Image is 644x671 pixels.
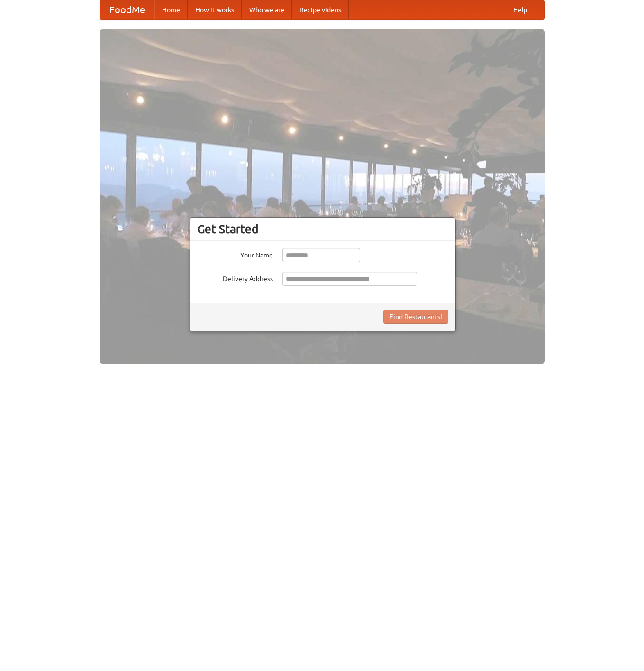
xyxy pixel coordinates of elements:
[154,0,188,19] a: Home
[188,0,242,19] a: How it works
[506,0,535,19] a: Help
[242,0,292,19] a: Who we are
[197,272,273,284] label: Delivery Address
[100,0,154,19] a: FoodMe
[292,0,349,19] a: Recipe videos
[197,222,448,236] h3: Get Started
[197,248,273,260] label: Your Name
[383,310,448,324] button: Find Restaurants!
